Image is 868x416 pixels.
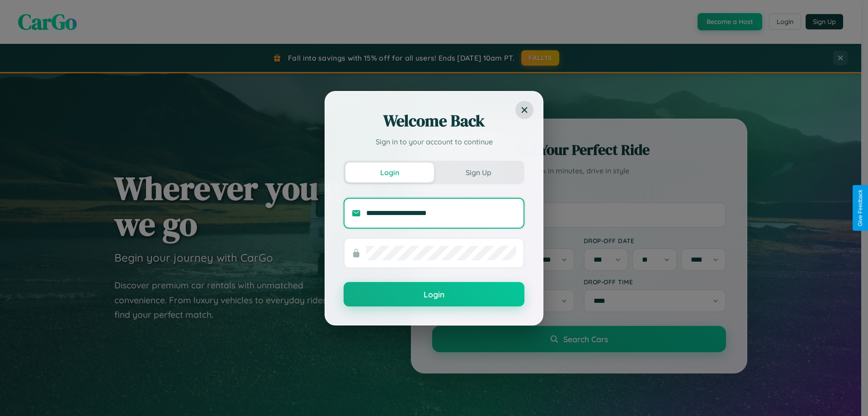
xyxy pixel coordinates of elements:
[344,110,524,132] h2: Welcome Back
[344,136,524,147] p: Sign in to your account to continue
[345,163,434,182] button: Login
[434,163,523,182] button: Sign Up
[857,190,863,226] div: Give Feedback
[344,282,524,306] button: Login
